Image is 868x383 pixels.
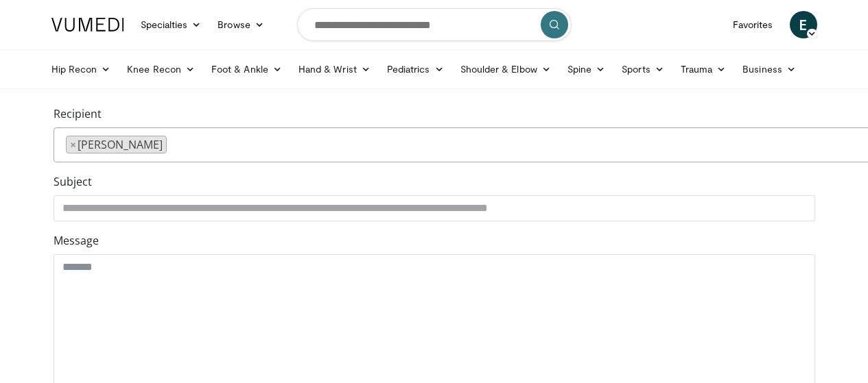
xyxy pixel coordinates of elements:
a: Shoulder & Elbow [452,55,559,83]
span: × [70,136,76,153]
label: Recipient [54,106,102,122]
a: Hip Recon [43,55,119,83]
a: Hand & Wrist [290,55,379,83]
img: VuMedi Logo [51,18,124,32]
a: Knee Recon [119,55,203,83]
a: Sports [613,55,672,83]
a: Favorites [725,11,782,38]
a: Browse [209,11,272,38]
a: Foot & Ankle [203,55,290,83]
a: Business [734,55,804,83]
input: Search topics, interventions [297,8,572,41]
a: E [790,11,817,38]
a: Pediatrics [379,55,452,83]
label: Message [54,232,99,249]
a: Trauma [672,55,735,83]
a: Specialties [132,11,210,38]
label: Subject [54,173,92,190]
a: Spine [559,55,613,83]
li: Steven Lyons [66,136,167,153]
